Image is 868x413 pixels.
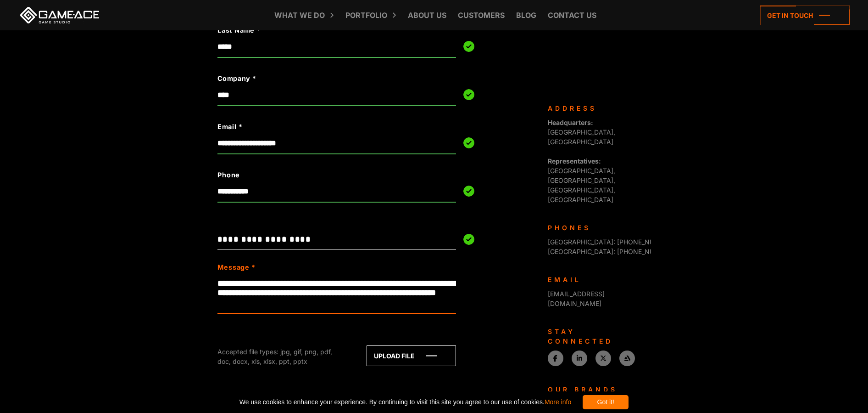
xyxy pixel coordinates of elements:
label: Message * [217,262,255,272]
a: Get in touch [760,6,850,25]
div: Got it! [583,395,629,409]
strong: Headquarters: [548,119,593,126]
label: Phone [217,170,408,180]
label: Email * [217,122,408,132]
span: [GEOGRAPHIC_DATA]: [PHONE_NUMBER] [548,238,674,246]
label: Company * [217,74,408,84]
div: Our Brands [548,385,644,394]
label: Last Name * [217,25,408,35]
div: Stay connected [548,327,644,346]
a: [EMAIL_ADDRESS][DOMAIN_NAME] [548,290,605,307]
span: [GEOGRAPHIC_DATA], [GEOGRAPHIC_DATA], [GEOGRAPHIC_DATA], [GEOGRAPHIC_DATA] [548,157,615,204]
div: Address [548,103,644,113]
span: We use cookies to enhance your experience. By continuing to visit this site you agree to our use ... [239,395,571,409]
a: Upload file [367,345,456,366]
span: [GEOGRAPHIC_DATA], [GEOGRAPHIC_DATA] [548,119,615,146]
div: Accepted file types: jpg, gif, png, pdf, doc, docx, xls, xlsx, ppt, pptx [217,347,346,366]
div: Email [548,275,644,284]
div: Phones [548,223,644,232]
a: More info [545,398,571,406]
strong: Representatives: [548,157,601,165]
span: [GEOGRAPHIC_DATA]: [PHONE_NUMBER] [548,248,674,255]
